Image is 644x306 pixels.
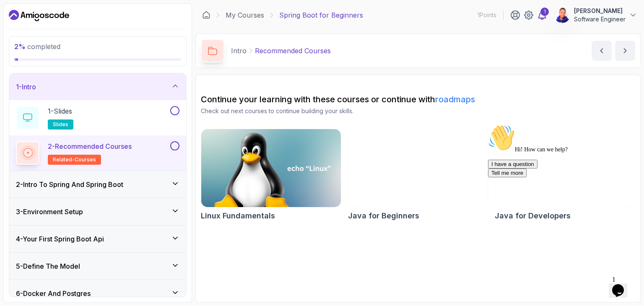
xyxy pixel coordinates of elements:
[3,39,53,47] button: I have a question
[574,15,626,23] p: Software Engineer
[3,47,42,56] button: Tell me more
[201,93,635,105] h2: Continue your learning with these courses or continue with
[279,10,363,20] p: Spring Boot for Beginners
[16,141,179,165] button: 2-Recommended Coursesrelated-courses
[348,129,488,207] img: Java for Beginners card
[3,25,83,31] span: Hi! How can we help?
[3,3,154,56] div: 👋Hi! How can we help?I have a questionTell me more
[609,272,636,298] iframe: chat widget
[348,129,488,222] a: Java for Beginners cardJava for Beginners
[201,210,275,222] h2: Linux Fundamentals
[485,121,636,268] iframe: chat widget
[201,107,635,115] p: Check out next courses to continue building your skills.
[16,234,104,244] h3: 4 - Your First Spring Boot Api
[478,11,496,19] p: 1 Points
[16,261,80,271] h3: 5 - Define The Model
[231,46,247,56] p: Intro
[9,198,186,225] button: 3-Environment Setup
[9,73,186,100] button: 1-Intro
[16,288,91,298] h3: 6 - Docker And Postgres
[615,41,635,61] button: next content
[48,106,72,116] p: 1 - Slides
[226,10,264,20] a: My Courses
[53,156,96,163] span: related-courses
[14,42,60,51] span: completed
[435,94,475,104] a: roadmaps
[540,8,549,16] div: 1
[9,9,69,22] a: Dashboard
[3,3,30,30] img: :wave:
[9,171,186,198] button: 2-Intro To Spring And Spring Boot
[574,7,626,15] p: [PERSON_NAME]
[537,10,547,20] a: 1
[201,129,341,207] img: Linux Fundamentals card
[16,82,36,92] h3: 1 - Intro
[16,179,123,189] h3: 2 - Intro To Spring And Spring Boot
[16,106,179,130] button: 1-Slidesslides
[348,210,419,222] h2: Java for Beginners
[9,253,186,280] button: 5-Define The Model
[592,41,612,61] button: previous content
[201,129,341,222] a: Linux Fundamentals cardLinux Fundamentals
[202,11,210,19] a: Dashboard
[53,121,68,128] span: slides
[9,226,186,252] button: 4-Your First Spring Boot Api
[48,141,132,151] p: 2 - Recommended Courses
[16,207,83,217] h3: 3 - Environment Setup
[14,42,26,51] span: 2 %
[554,7,637,23] button: user profile image[PERSON_NAME]Software Engineer
[554,7,570,23] img: user profile image
[255,46,331,56] p: Recommended Courses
